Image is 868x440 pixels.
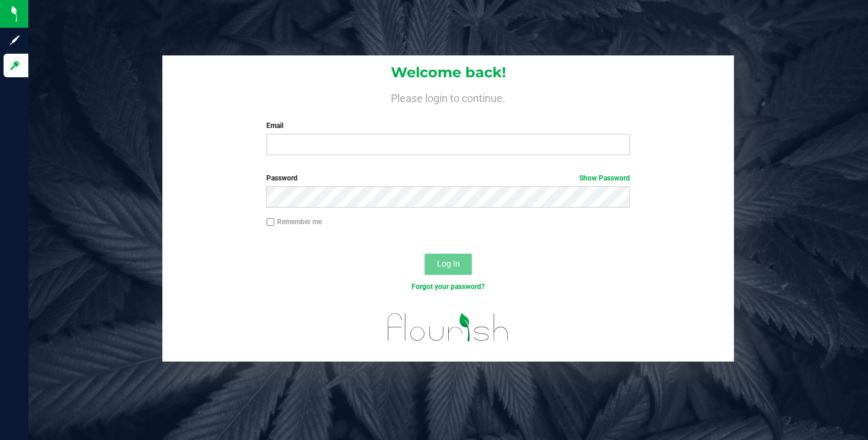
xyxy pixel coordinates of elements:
a: Forgot your password? [412,283,485,291]
button: Log In [425,254,472,275]
span: Password [266,174,298,182]
span: Log In [437,259,460,268]
inline-svg: Log in [9,60,21,71]
h4: Please login to continue. [162,90,734,104]
label: Email [266,120,629,131]
a: Show Password [579,174,630,182]
h1: Welcome back! [162,65,734,80]
img: flourish_logo.svg [377,304,520,350]
label: Remember me [266,216,322,227]
input: Remember me [266,218,275,226]
inline-svg: Sign up [9,34,21,46]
